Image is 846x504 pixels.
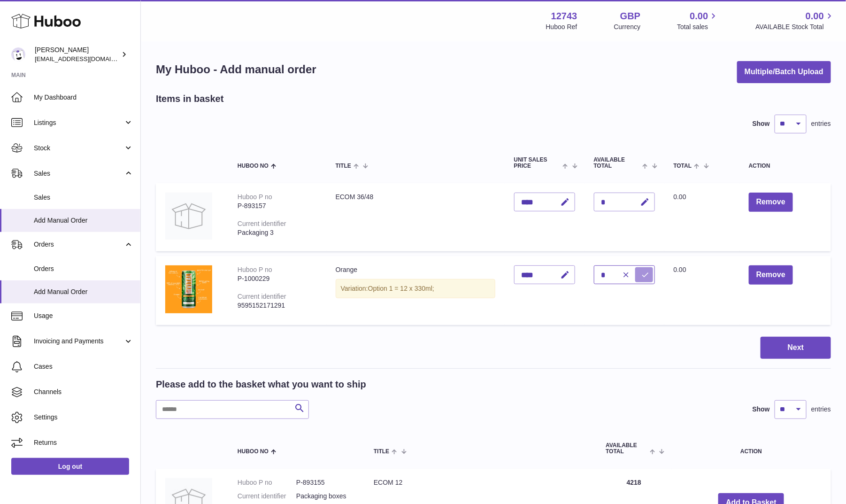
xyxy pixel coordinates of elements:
span: AVAILABLE Total [606,442,647,455]
span: 0.00 [806,10,824,23]
span: Option 1 = 12 x 330ml; [368,285,434,292]
h2: Items in basket [156,93,224,105]
img: ECOM 36/48 [165,193,212,240]
h1: My Huboo - Add manual order [156,62,316,77]
span: Unit Sales Price [514,157,561,169]
div: Current identifier [238,293,286,300]
span: My Dashboard [34,93,133,102]
button: Next [761,337,831,359]
img: al@vital-drinks.co.uk [11,47,25,62]
span: [EMAIL_ADDRESS][DOMAIN_NAME] [35,55,138,62]
span: Listings [34,118,123,127]
div: Huboo Ref [546,23,577,31]
span: Title [336,163,351,169]
strong: GBP [620,10,640,23]
h2: Please add to the basket what you want to ship [156,378,366,391]
img: Orange [165,265,212,313]
button: Remove [749,193,793,212]
div: Action [749,163,822,169]
td: Orange [326,256,505,325]
span: entries [811,119,831,128]
label: Show [753,405,770,414]
span: Sales [34,169,123,178]
th: Action [671,433,831,464]
span: AVAILABLE Total [594,157,640,169]
span: Huboo no [238,163,269,169]
span: entries [811,405,831,414]
div: Huboo P no [238,193,272,201]
button: Multiple/Batch Upload [737,61,831,83]
span: Settings [34,413,133,422]
td: ECOM 36/48 [326,183,505,251]
div: Currency [614,23,641,31]
dd: Packaging boxes [296,492,355,501]
div: Variation: [336,279,495,298]
dt: Huboo P no [238,478,296,487]
span: Total sales [677,23,719,31]
span: Huboo no [238,449,269,455]
span: Add Manual Order [34,216,133,225]
div: [PERSON_NAME] [35,46,119,63]
div: Huboo P no [238,266,272,273]
a: Log out [11,458,129,475]
span: Sales [34,193,133,202]
div: Current identifier [238,220,286,227]
span: Total [674,163,692,169]
span: 0.00 [674,193,686,201]
span: Invoicing and Payments [34,337,123,346]
span: Cases [34,362,133,371]
a: 0.00 Total sales [677,10,719,31]
span: AVAILABLE Stock Total [755,23,835,31]
dt: Current identifier [238,492,296,501]
a: 0.00 AVAILABLE Stock Total [755,10,835,31]
label: Show [753,119,770,128]
span: Stock [34,144,123,153]
span: Orders [34,264,133,273]
span: Channels [34,388,133,396]
span: 0.00 [690,10,708,23]
span: Returns [34,438,133,447]
dd: P-893155 [296,478,355,487]
div: 9595152171291 [238,301,317,310]
div: Packaging 3 [238,228,317,237]
button: Remove [749,265,793,285]
span: Title [374,449,389,455]
span: Add Manual Order [34,287,133,296]
strong: 12743 [551,10,577,23]
div: P-1000229 [238,274,317,283]
span: Orders [34,240,123,249]
div: P-893157 [238,202,317,210]
span: 0.00 [674,266,686,273]
span: Usage [34,311,133,320]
